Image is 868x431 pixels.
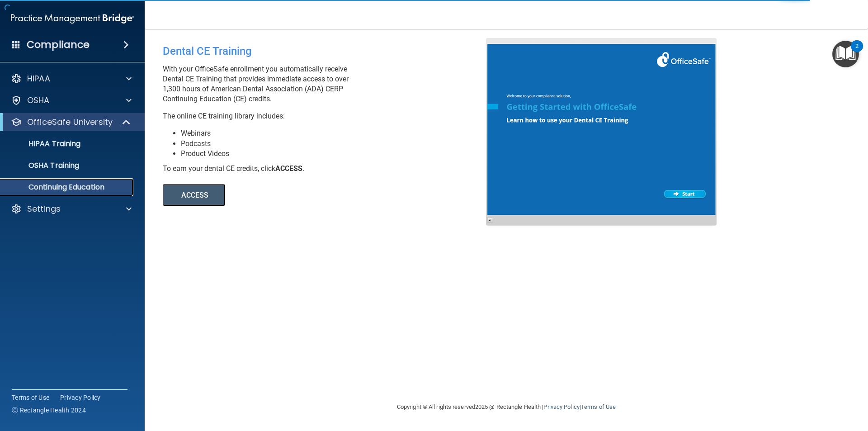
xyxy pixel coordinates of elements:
div: 2 [855,46,859,58]
p: With your OfficeSafe enrollment you automatically receive Dental CE Training that provides immedi... [163,64,493,104]
li: Podcasts [181,139,493,149]
div: Copyright © All rights reserved 2025 @ Rectangle Health | | [341,393,671,422]
li: Product Videos [181,149,493,159]
a: OfficeSafe University [11,117,131,128]
button: Open Resource Center, 2 new notifications [832,41,859,67]
span: Ⓒ Rectangle Health 2024 [12,406,86,415]
a: ACCESS [163,192,410,199]
p: OfficeSafe University [27,117,113,128]
div: Dental CE Training [163,38,493,64]
img: PMB logo [11,9,134,28]
p: Settings [27,204,61,214]
p: Continuing Education [6,183,129,192]
a: Terms of Use [12,393,49,402]
h4: Compliance [27,38,90,51]
p: The online CE training library includes: [163,111,493,121]
li: Webinars [181,128,493,138]
div: To earn your dental CE credits, click . [163,164,493,174]
p: OSHA Training [6,161,79,170]
a: Privacy Policy [60,393,101,402]
button: ACCESS [163,184,225,206]
a: Privacy Policy [543,403,579,410]
p: OSHA [27,95,50,106]
p: HIPAA Training [6,139,80,148]
a: OSHA [11,95,132,106]
a: Terms of Use [581,403,616,410]
p: HIPAA [27,73,50,84]
a: HIPAA [11,73,132,84]
b: ACCESS [275,164,302,173]
a: Settings [11,204,132,214]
